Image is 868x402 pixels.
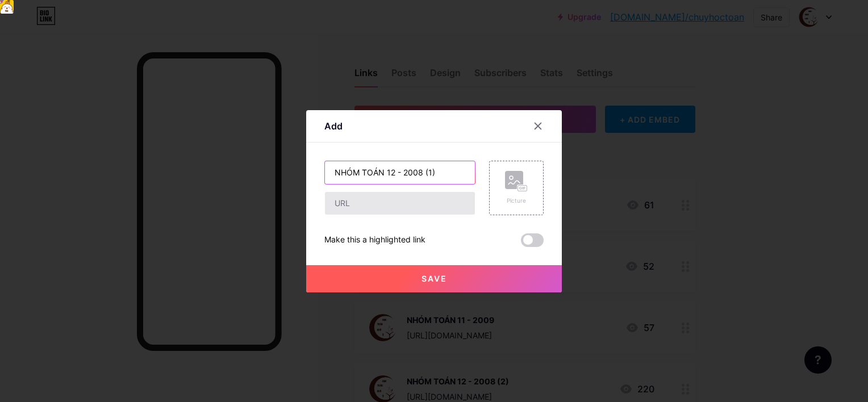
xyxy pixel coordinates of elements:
input: URL [325,192,475,215]
div: Picture [505,196,528,205]
span: Save [422,274,447,283]
input: Title [325,161,475,184]
button: Save [306,265,562,292]
div: Make this a highlighted link [324,233,425,247]
div: Add [324,119,343,133]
